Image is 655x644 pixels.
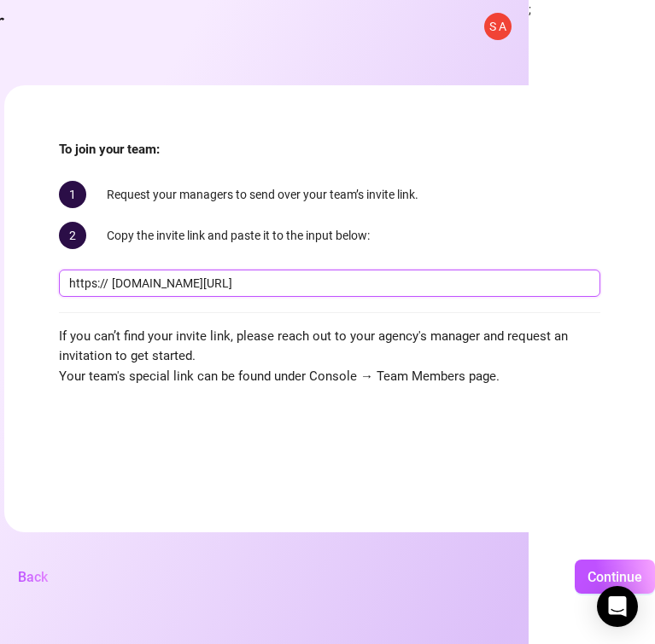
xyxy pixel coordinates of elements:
[588,569,642,585] span: Continue
[575,560,655,594] button: Continue
[59,327,600,387] span: If you can’t find your invite link, please reach out to your agency's manager and request an invi...
[59,181,86,208] span: 1
[112,274,590,293] input: console.supercreator.app/invite?code=1234
[59,181,600,208] div: Request your managers to send over your team’s invite link.
[18,569,48,585] span: Back
[597,586,638,627] div: Open Intercom Messenger
[489,17,506,36] span: S A
[59,222,600,249] div: Copy the invite link and paste it to the input below:
[59,222,86,249] span: 2
[69,274,108,293] span: https://
[59,142,160,157] strong: To join your team:
[4,560,61,594] button: Back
